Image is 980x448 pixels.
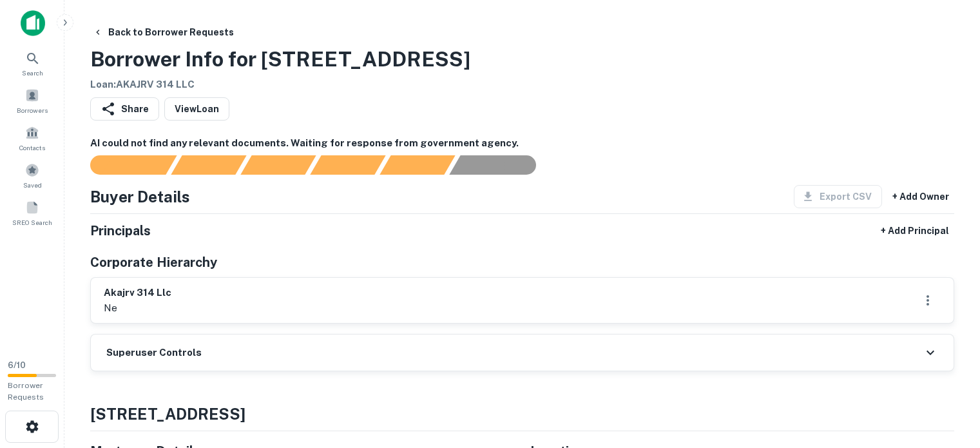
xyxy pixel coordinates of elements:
[75,155,171,175] div: Sending borrower request to AI...
[90,185,190,208] h4: Buyer Details
[4,46,61,81] a: Search
[90,44,470,75] h3: Borrower Info for [STREET_ADDRESS]
[450,155,552,175] div: AI fulfillment process complete.
[104,286,171,300] h6: akajrv 314 llc
[88,21,239,44] button: Back to Borrower Requests
[23,180,42,190] span: Saved
[90,136,954,151] h6: AI could not find any relevant documents. Waiting for response from government agency.
[90,253,217,272] h5: Corporate Hierarchy
[12,217,52,228] span: SREO Search
[4,158,61,193] a: Saved
[19,142,45,153] span: Contacts
[90,402,954,425] h4: [STREET_ADDRESS]
[380,155,455,175] div: Principals found, still searching for contact information. This may take time...
[104,300,171,316] p: ne
[4,83,61,118] a: Borrowers
[240,155,316,175] div: Documents found, AI parsing details...
[8,360,26,370] span: 6 / 10
[4,121,61,155] a: Contacts
[8,381,44,402] span: Borrower Requests
[887,185,954,208] button: + Add Owner
[21,10,45,36] img: capitalize-icon.png
[310,155,385,175] div: Principals found, AI now looking for contact information...
[164,97,229,121] a: ViewLoan
[4,195,61,230] a: SREO Search
[90,97,159,121] button: Share
[171,155,246,175] div: Your request is received and processing...
[90,77,470,92] h6: Loan : AKAJRV 314 LLC
[22,68,43,78] span: Search
[106,346,202,360] h6: Superuser Controls
[17,105,48,115] span: Borrowers
[90,221,151,240] h5: Principals
[876,219,954,242] button: + Add Principal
